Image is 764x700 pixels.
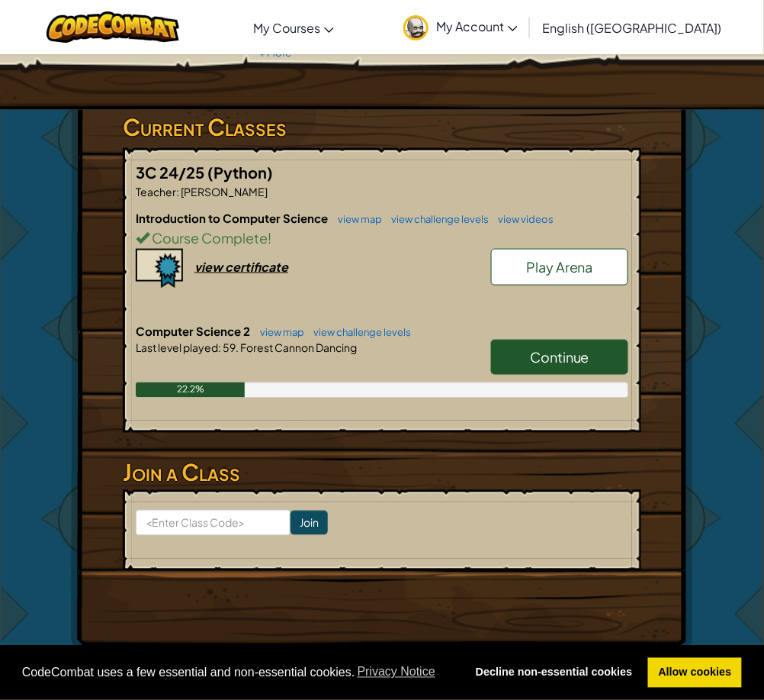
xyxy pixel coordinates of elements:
span: Forest Cannon Dancing [239,340,357,354]
input: <Enter Class Code> [136,510,291,536]
a: deny cookies [465,658,643,689]
span: Computer Science 2 [136,324,252,338]
span: Continue [530,348,589,366]
a: learn more about cookies [355,661,438,684]
span: [PERSON_NAME] [179,185,268,198]
input: Join [291,511,328,535]
a: English ([GEOGRAPHIC_DATA]) [534,7,729,48]
span: ! [268,229,271,247]
a: My Account [396,3,525,51]
img: certificate-icon.png [136,249,183,289]
span: Play Arena [526,258,593,276]
div: view certificate [194,259,288,275]
a: view map [252,326,304,338]
a: view challenge levels [306,326,411,338]
a: view videos [490,213,554,225]
span: : [218,340,221,354]
div: 22.2% [136,382,245,398]
span: CodeCombat uses a few essential and non-essential cookies. [22,661,454,684]
span: Course Complete [149,229,268,247]
a: view certificate [136,259,288,275]
span: My Account [436,18,518,34]
span: My Courses [253,20,320,36]
a: My Courses [246,7,342,48]
img: CodeCombat logo [47,11,180,43]
span: Introduction to Computer Science [136,211,330,225]
a: view map [330,213,382,225]
span: Last level played [136,340,218,354]
span: : [176,185,179,198]
span: Teacher [136,185,176,198]
a: allow cookies [648,658,742,689]
img: avatar [403,15,429,40]
a: view challenge levels [384,213,489,225]
span: (Python) [207,163,273,182]
h3: Current Classes [123,110,641,144]
span: 59. [221,340,239,354]
h3: Join a Class [123,456,641,490]
span: 3C 24/25 [136,163,207,182]
span: English ([GEOGRAPHIC_DATA]) [542,20,721,36]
